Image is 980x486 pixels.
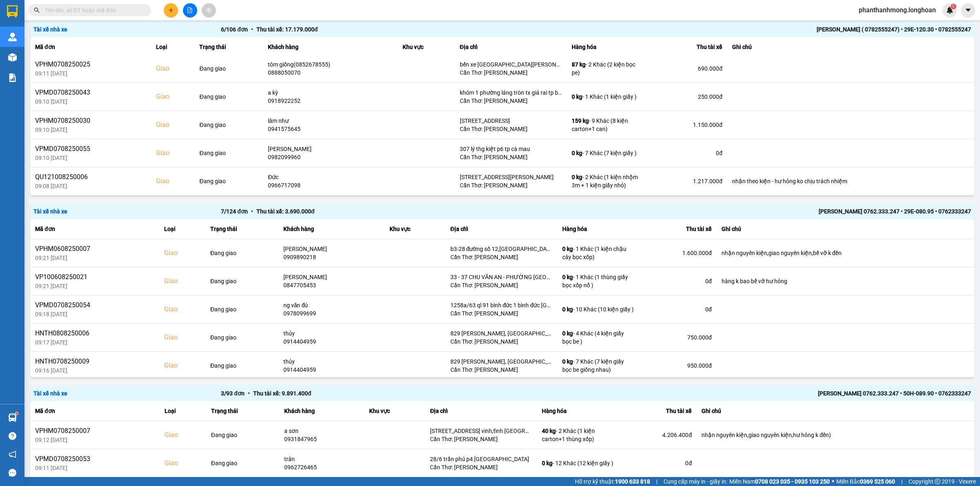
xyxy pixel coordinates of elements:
div: Đang giao [211,459,274,467]
div: Giao [164,248,200,258]
span: 0 kg [562,274,573,280]
div: 09:18 [DATE] [35,310,154,318]
div: - 2 Khác (1 kiện carton+1 thùng xốp) [542,427,614,443]
div: 0 đ [644,277,712,285]
div: a sơn [284,427,359,435]
div: 307 lý thg kiệt p6 tp cà mau [460,145,562,153]
span: 0 kg [562,330,573,337]
div: Cần Thơ: [PERSON_NAME] [450,253,552,261]
div: Cần Thơ: [PERSON_NAME] [450,281,552,289]
div: 6 / 106 đơn Thu tài xế: 17.179.000 đ [221,25,596,34]
span: • [248,208,256,215]
div: 829 [PERSON_NAME], [GEOGRAPHIC_DATA], [GEOGRAPHIC_DATA] [450,357,552,366]
div: - 12 Khác (12 kiện giấy ) [542,459,614,467]
div: Đang giao [210,249,274,257]
span: 0 kg [562,358,573,365]
div: - 2 Khác (1 kiện nhộm 3m + 1 kiện giấy nhỏ) [572,173,644,189]
span: 1 [952,4,955,9]
span: phanthanhmong.longhoan [852,5,942,15]
div: 28/6 trần phú p4 [GEOGRAPHIC_DATA] [430,455,532,463]
button: aim [202,3,216,18]
div: 0918922252 [268,97,393,105]
div: - 1 Khác (1 thùng giấy bọc xốp nổ ) [562,273,634,289]
span: Miền Nam [729,477,830,486]
th: Hàng hóa [557,219,639,239]
div: 0 đ [644,305,712,313]
img: warehouse-icon [8,53,17,62]
div: 09:21 [DATE] [35,254,154,262]
th: Khu vực [398,37,455,57]
div: 33 - 37 CHU VĂN AN - PHƯỜNG [GEOGRAPHIC_DATA] - [GEOGRAPHIC_DATA] - [GEOGRAPHIC_DATA] [450,273,552,281]
div: 0962726465 [284,463,359,471]
th: Loại [159,219,205,239]
div: hàng k bao bể vỡ hư hỏng [722,277,969,285]
th: Khách hàng [263,37,398,57]
span: Tài xế nhà xe [33,208,67,215]
div: Đang giao [199,149,258,157]
div: VPMD0708250054 [35,300,154,310]
div: 3 / 93 đơn Thu tài xế: 9.891.400 đ [221,389,596,398]
th: Mã đơn [30,37,151,57]
span: Hỗ trợ kỹ thuật: [575,477,650,486]
div: [PERSON_NAME] ( 0782555247) • 29E-120.30 • 0782555247 [596,25,971,34]
img: solution-icon [8,73,17,82]
div: - 1 Khác (1 kiện giấy ) [572,93,644,101]
th: Trạng thái [194,37,263,57]
th: Ghi chú [717,219,974,239]
th: Trạng thái [205,219,278,239]
div: Giao [156,64,189,73]
span: • [248,26,256,33]
span: 40 kg [542,428,556,434]
div: VPMD0708250053 [35,454,155,464]
div: 0914404959 [283,337,380,346]
div: 09:16 [DATE] [35,366,154,375]
div: Giao [165,458,201,468]
div: 0941575645 [268,125,393,133]
sup: 1 [951,4,956,9]
div: 09:08 [DATE] [35,182,146,190]
div: 250.000 đ [653,93,722,101]
div: - 10 Khác (10 kiện giấy ) [562,305,634,313]
div: [STREET_ADDRESS] [460,117,562,125]
div: VP100608250021 [35,272,154,282]
strong: 1900 633 818 [615,478,650,485]
div: VPMD0708250055 [35,144,146,154]
div: Cần Thơ: [PERSON_NAME] [460,97,562,105]
span: 0 kg [562,306,573,313]
div: Giao [164,361,200,371]
div: 09:12 [DATE] [35,436,155,444]
div: Cần Thơ: [PERSON_NAME] [460,69,562,77]
div: VPMD0708250043 [35,88,146,98]
div: 750.000 đ [644,333,712,342]
div: trân [284,455,359,463]
div: HNTH0708250009 [35,357,154,366]
div: Đang giao [210,305,274,313]
th: Hàng hóa [537,401,619,421]
div: 1.600.000 đ [644,249,712,257]
div: Giao [164,304,200,314]
div: VPHM0708250025 [35,60,146,69]
div: 0909890218 [283,253,380,261]
div: [STREET_ADDRESS] vinh,tỉnh [GEOGRAPHIC_DATA] [430,427,532,435]
strong: 0708 023 035 - 0935 103 250 [755,478,830,485]
span: 0 kg [572,93,582,100]
div: nhận theo kiện - hư hỏng ko chịu trách nhiệm [732,177,969,185]
div: Giao [156,92,189,102]
th: Khách hàng [278,219,385,239]
span: Cung cấp máy in - giấy in: [664,477,727,486]
div: 0914404959 [283,366,380,374]
div: 950.000 đ [644,362,712,370]
div: VPHM0708250030 [35,116,146,126]
button: caret-down [961,3,975,18]
th: Trạng thái [206,401,279,421]
div: 690.000 đ [653,64,722,73]
div: lâm như [268,117,393,125]
div: 4.206.400 đ [624,431,692,439]
div: 09:17 [DATE] [35,338,154,346]
div: 0978099699 [283,309,380,317]
strong: 0369 525 060 [860,478,895,485]
span: | [656,477,657,486]
span: file-add [187,7,193,13]
div: - 2 Khác (2 kiện bọc pe) [572,60,644,77]
div: [PERSON_NAME] [283,273,380,281]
